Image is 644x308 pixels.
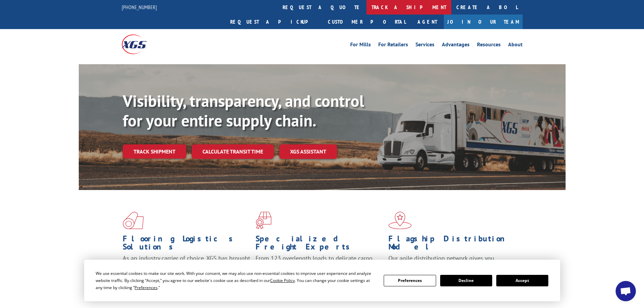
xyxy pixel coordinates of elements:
[279,144,337,159] a: XGS ASSISTANT
[388,235,516,254] h1: Flagship Distribution Model
[256,254,383,284] p: From 123 overlength loads to delicate cargo, our experienced staff knows the best way to move you...
[350,42,371,49] a: For Mills
[323,15,411,29] a: Customer Portal
[122,4,157,10] a: [PHONE_NUMBER]
[135,285,158,290] span: Preferences
[123,254,250,278] span: As an industry carrier of choice, XGS has brought innovation and dedication to flooring logistics...
[440,275,492,286] button: Decline
[84,260,560,301] div: Cookie Consent Prompt
[378,42,408,49] a: For Retailers
[123,144,186,159] a: Track shipment
[477,42,501,49] a: Resources
[384,275,436,286] button: Preferences
[270,278,295,283] span: Cookie Policy
[192,144,274,159] a: Calculate transit time
[96,270,376,291] div: We use essential cookies to make our site work. With your consent, we may also use non-essential ...
[225,15,323,29] a: Request a pickup
[508,42,523,49] a: About
[388,212,412,229] img: xgs-icon-flagship-distribution-model-red
[123,90,364,131] b: Visibility, transparency, and control for your entire supply chain.
[616,281,636,301] div: Open chat
[388,254,513,270] span: Our agile distribution network gives you nationwide inventory management on demand.
[256,212,271,229] img: xgs-icon-focused-on-flooring-red
[123,235,251,254] h1: Flooring Logistics Solutions
[442,42,470,49] a: Advantages
[415,42,434,49] a: Services
[444,15,523,29] a: Join Our Team
[123,212,144,229] img: xgs-icon-total-supply-chain-intelligence-red
[256,235,383,254] h1: Specialized Freight Experts
[411,15,444,29] a: Agent
[496,275,548,286] button: Accept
